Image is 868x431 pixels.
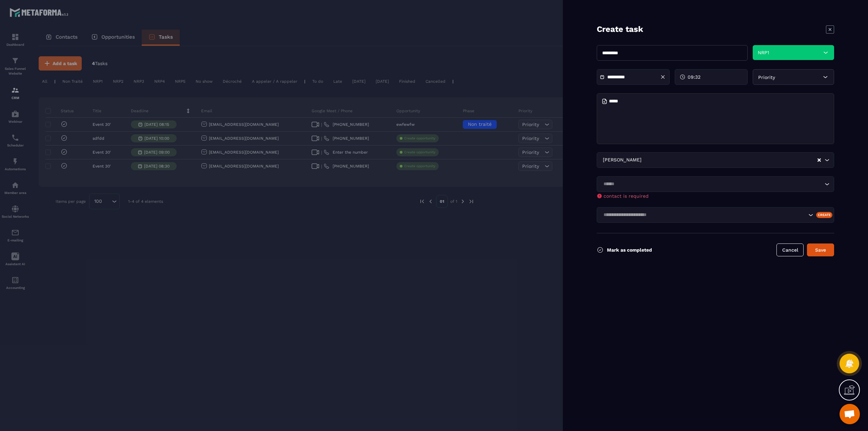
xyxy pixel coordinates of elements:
button: Save [807,243,834,256]
div: Search for option [597,152,834,168]
div: Open chat [840,404,860,424]
input: Search for option [643,156,817,164]
button: Clear Selected [817,158,821,163]
button: Cancel [776,243,804,256]
span: NRP1 [758,50,769,55]
span: [PERSON_NAME] [601,156,643,164]
span: Priority [758,75,775,80]
p: Mark as completed [607,247,652,253]
span: 09:32 [688,74,701,80]
p: Create task [597,24,643,35]
input: Search for option [601,180,823,188]
div: Search for option [597,207,834,223]
span: contact is required [604,193,649,199]
input: Search for option [601,211,807,219]
div: Search for option [597,176,834,192]
div: Create [816,212,833,218]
